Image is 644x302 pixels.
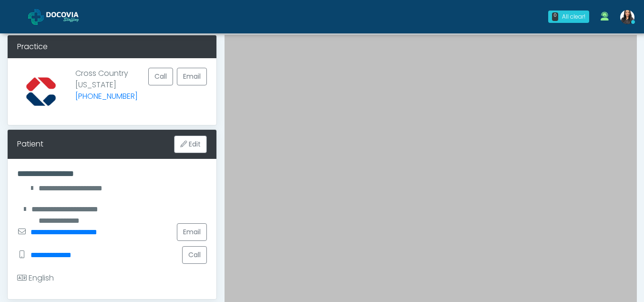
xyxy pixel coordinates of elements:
[28,1,94,32] a: Docovia
[148,68,173,85] button: Call
[174,135,207,153] button: Edit
[17,138,43,150] div: Patient
[542,7,595,27] a: 0 All clear!
[620,10,634,24] img: Viral Patel
[17,68,65,115] img: Provider image
[8,35,216,58] div: Practice
[17,272,54,284] div: English
[562,12,585,21] div: All clear!
[75,68,138,108] p: Cross Country [US_STATE]
[182,246,207,264] button: Call
[46,12,94,21] img: Docovia
[28,9,44,25] img: Docovia
[75,91,138,102] a: [PHONE_NUMBER]
[177,68,207,85] a: Email
[552,12,558,21] div: 0
[177,223,207,241] a: Email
